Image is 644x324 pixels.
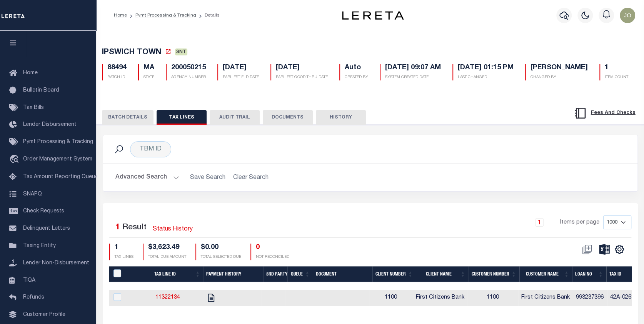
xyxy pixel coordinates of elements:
span: Taxing Entity [23,243,56,249]
p: EARLIEST ELD DATE [223,75,259,80]
button: Advanced Search [115,170,179,185]
h5: 88494 [107,64,127,72]
a: SNT [175,49,187,57]
i: travel_explore [9,155,22,165]
label: Result [122,222,147,234]
a: 1 [535,218,544,227]
h5: MA [143,64,154,72]
button: DOCUMENTS [263,110,313,125]
p: AGENCY NUMBER [171,75,206,80]
a: Status History [153,225,193,234]
h5: 1 [605,64,628,72]
span: Items per page [560,219,599,227]
p: STATE [143,75,154,80]
span: SNT [175,48,187,55]
th: 3rd Party [263,266,287,282]
span: Order Management System [23,157,92,162]
th: Tax ID: activate to sort column ascending [606,266,644,282]
span: Check Requests [23,209,64,214]
span: Bulletin Board [23,88,59,93]
div: TBM ID [130,141,171,157]
p: ITEM COUNT [605,75,628,80]
h5: [DATE] 09:07 AM [385,64,441,72]
button: BATCH DETAILS [102,110,153,125]
span: Customer Profile [23,312,65,317]
h5: Auto [345,64,368,72]
span: Delinquent Letters [23,226,70,231]
button: HISTORY [316,110,366,125]
a: Pymt Processing & Tracking [135,13,196,18]
h5: [DATE] [223,64,259,72]
span: Tax Bills [23,105,44,110]
th: PayeePaymentBatchId [109,266,134,282]
h5: [PERSON_NAME] [531,64,588,72]
button: Fees And Checks [571,105,639,121]
a: Home [114,13,127,18]
h4: 1 [115,244,133,252]
h5: 200050215 [171,64,206,72]
span: Tax Amount Reporting Queue [23,174,98,180]
p: TAX LINES [115,254,133,260]
th: Client Number: activate to sort column ascending [372,266,416,282]
h5: [DATE] 01:15 PM [458,64,514,72]
p: EARLIEST GOOD THRU DATE [276,75,328,80]
li: Details [196,12,220,19]
p: TOTAL DUE AMOUNT [148,254,186,260]
button: AUDIT TRAIL [210,110,260,125]
p: CREATED BY [345,75,368,80]
p: NOT RECONCILED [256,254,289,260]
p: CHANGED BY [531,75,588,80]
span: IPSWICH TOWN [102,49,161,57]
th: Customer Name: activate to sort column ascending [519,266,572,282]
th: Document [313,266,372,282]
th: Queue: activate to sort column ascending [287,266,313,282]
span: Refunds [23,295,44,300]
td: 993237396 [573,290,607,306]
button: TAX LINES [157,110,207,125]
h4: $0.00 [201,244,241,252]
p: TOTAL SELECTED DUE [201,254,241,260]
th: Payment History [203,266,263,282]
th: Client Name: activate to sort column ascending [416,266,469,282]
span: TIQA [23,277,35,283]
p: BATCH ID [107,75,127,80]
th: Customer Number: activate to sort column ascending [469,266,519,282]
th: Loan No: activate to sort column ascending [572,266,606,282]
span: Pymt Processing & Tracking [23,139,93,145]
span: Lender Disbursement [23,122,77,127]
span: First Citizens Bank [521,295,570,300]
a: 11322134 [155,295,180,300]
span: 1100 [385,295,397,300]
span: 1100 [487,295,499,300]
p: SYSTEM CREATED DATE [385,75,441,80]
img: svg+xml;base64,PHN2ZyB4bWxucz0iaHR0cDovL3d3dy53My5vcmcvMjAwMC9zdmciIHBvaW50ZXItZXZlbnRzPSJub25lIi... [620,8,635,23]
span: SNAPQ [23,191,42,197]
h5: [DATE] [276,64,328,72]
img: logo-dark.svg [342,11,404,20]
span: Lender Non-Disbursement [23,261,89,266]
span: First Citizens Bank [416,295,464,300]
h4: 0 [256,244,289,252]
span: Home [23,70,38,76]
h4: $3,623.49 [148,244,186,252]
p: LAST CHANGED [458,75,514,80]
span: 1 [115,224,120,232]
th: Tax Line ID: activate to sort column ascending [134,266,204,282]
